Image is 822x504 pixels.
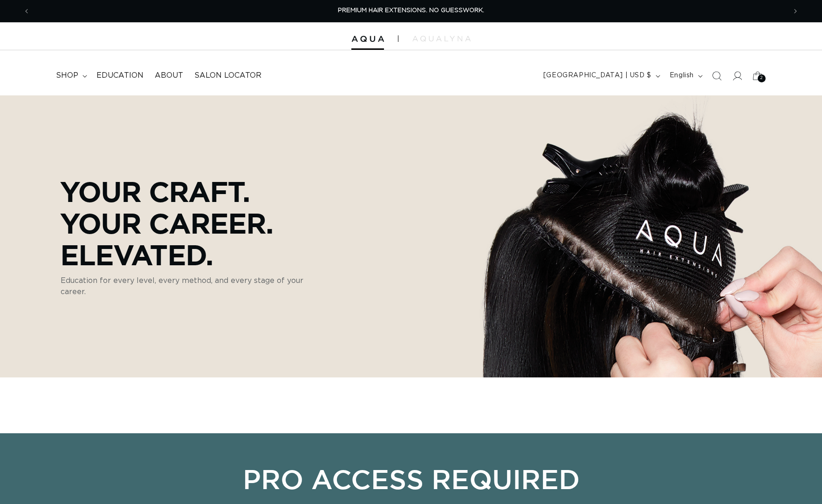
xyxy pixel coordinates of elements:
[351,36,384,42] img: Aqua Hair Extensions
[412,36,471,41] img: aqualyna.com
[61,275,326,297] p: Education for every level, every method, and every stage of your career.
[91,65,149,86] a: Education
[149,65,189,86] a: About
[338,7,484,13] span: PREMIUM HAIR EXTENSIONS. NO GUESSWORK.
[760,74,763,82] span: 2
[16,2,37,20] button: Previous announcement
[670,71,694,81] span: English
[194,71,261,81] span: Salon Locator
[785,2,806,20] button: Next announcement
[50,65,91,86] summary: shop
[96,71,144,81] span: Education
[189,65,267,86] a: Salon Locator
[706,66,727,86] summary: Search
[664,67,706,85] button: English
[181,463,641,495] p: Pro Access Required
[56,71,78,81] span: shop
[155,71,183,81] span: About
[538,67,664,85] button: [GEOGRAPHIC_DATA] | USD $
[61,175,326,270] p: Your Craft. Your Career. Elevated.
[543,71,651,81] span: [GEOGRAPHIC_DATA] | USD $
